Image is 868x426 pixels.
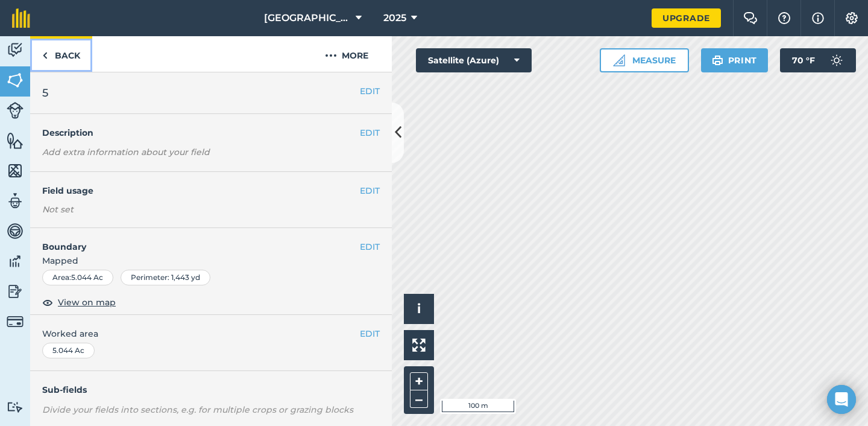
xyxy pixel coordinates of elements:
div: 5.044 Ac [42,343,95,358]
img: svg+xml;base64,PD94bWwgdmVyc2lvbj0iMS4wIiBlbmNvZGluZz0idXRmLTgiPz4KPCEtLSBHZW5lcmF0b3I6IEFkb2JlIE... [7,252,24,270]
span: [GEOGRAPHIC_DATA] [264,11,351,25]
img: A question mark icon [777,12,791,24]
button: EDIT [360,84,380,98]
button: EDIT [360,240,380,253]
h4: Field usage [42,184,360,197]
button: – [410,390,428,408]
button: + [410,372,428,390]
img: A cog icon [844,12,859,24]
h4: Sub-fields [30,383,392,396]
img: svg+xml;base64,PHN2ZyB4bWxucz0iaHR0cDovL3d3dy53My5vcmcvMjAwMC9zdmciIHdpZHRoPSI5IiBoZWlnaHQ9IjI0Ii... [42,48,48,63]
button: More [301,36,392,72]
img: svg+xml;base64,PD94bWwgdmVyc2lvbj0iMS4wIiBlbmNvZGluZz0idXRmLTgiPz4KPCEtLSBHZW5lcmF0b3I6IEFkb2JlIE... [7,41,24,59]
img: Two speech bubbles overlapping with the left bubble in the forefront [743,12,758,24]
div: Open Intercom Messenger [827,385,856,414]
a: Back [30,36,92,72]
em: Divide your fields into sections, e.g. for multiple crops or grazing blocks [42,404,353,415]
img: svg+xml;base64,PHN2ZyB4bWxucz0iaHR0cDovL3d3dy53My5vcmcvMjAwMC9zdmciIHdpZHRoPSI1NiIgaGVpZ2h0PSI2MC... [7,71,24,89]
img: svg+xml;base64,PHN2ZyB4bWxucz0iaHR0cDovL3d3dy53My5vcmcvMjAwMC9zdmciIHdpZHRoPSI1NiIgaGVpZ2h0PSI2MC... [7,132,24,150]
img: svg+xml;base64,PD94bWwgdmVyc2lvbj0iMS4wIiBlbmNvZGluZz0idXRmLTgiPz4KPCEtLSBHZW5lcmF0b3I6IEFkb2JlIE... [7,222,24,240]
img: svg+xml;base64,PD94bWwgdmVyc2lvbj0iMS4wIiBlbmNvZGluZz0idXRmLTgiPz4KPCEtLSBHZW5lcmF0b3I6IEFkb2JlIE... [7,401,24,413]
button: EDIT [360,184,380,197]
img: svg+xml;base64,PHN2ZyB4bWxucz0iaHR0cDovL3d3dy53My5vcmcvMjAwMC9zdmciIHdpZHRoPSIxOSIgaGVpZ2h0PSIyNC... [712,53,723,68]
span: 70 ° F [792,48,815,72]
span: i [417,301,421,316]
h4: Boundary [30,228,360,253]
button: EDIT [360,327,380,340]
img: svg+xml;base64,PHN2ZyB4bWxucz0iaHR0cDovL3d3dy53My5vcmcvMjAwMC9zdmciIHdpZHRoPSIxNyIgaGVpZ2h0PSIxNy... [812,11,824,25]
a: Upgrade [652,8,721,28]
img: svg+xml;base64,PHN2ZyB4bWxucz0iaHR0cDovL3d3dy53My5vcmcvMjAwMC9zdmciIHdpZHRoPSI1NiIgaGVpZ2h0PSI2MC... [7,162,24,180]
button: View on map [42,295,116,310]
img: svg+xml;base64,PHN2ZyB4bWxucz0iaHR0cDovL3d3dy53My5vcmcvMjAwMC9zdmciIHdpZHRoPSIxOCIgaGVpZ2h0PSIyNC... [42,295,53,310]
div: Not set [42,203,380,215]
img: svg+xml;base64,PD94bWwgdmVyc2lvbj0iMS4wIiBlbmNvZGluZz0idXRmLTgiPz4KPCEtLSBHZW5lcmF0b3I6IEFkb2JlIE... [7,313,24,330]
img: Four arrows, one pointing top left, one top right, one bottom right and the last bottom left [412,339,426,352]
span: 5 [42,84,48,101]
div: Area : 5.044 Ac [42,270,113,285]
img: svg+xml;base64,PHN2ZyB4bWxucz0iaHR0cDovL3d3dy53My5vcmcvMjAwMC9zdmciIHdpZHRoPSIyMCIgaGVpZ2h0PSIyNC... [325,48,337,63]
button: Print [701,48,769,72]
span: Worked area [42,327,380,340]
em: Add extra information about your field [42,147,210,157]
h4: Description [42,126,380,139]
button: 70 °F [780,48,856,72]
button: EDIT [360,126,380,139]
button: Measure [600,48,689,72]
button: Satellite (Azure) [416,48,532,72]
button: i [404,294,434,324]
img: fieldmargin Logo [12,8,30,28]
div: Perimeter : 1,443 yd [121,270,210,285]
img: svg+xml;base64,PD94bWwgdmVyc2lvbj0iMS4wIiBlbmNvZGluZz0idXRmLTgiPz4KPCEtLSBHZW5lcmF0b3I6IEFkb2JlIE... [7,192,24,210]
img: svg+xml;base64,PD94bWwgdmVyc2lvbj0iMS4wIiBlbmNvZGluZz0idXRmLTgiPz4KPCEtLSBHZW5lcmF0b3I6IEFkb2JlIE... [7,102,24,119]
span: 2025 [383,11,406,25]
img: svg+xml;base64,PD94bWwgdmVyc2lvbj0iMS4wIiBlbmNvZGluZz0idXRmLTgiPz4KPCEtLSBHZW5lcmF0b3I6IEFkb2JlIE... [825,48,849,72]
img: Ruler icon [613,54,625,66]
span: View on map [58,296,116,309]
img: svg+xml;base64,PD94bWwgdmVyc2lvbj0iMS4wIiBlbmNvZGluZz0idXRmLTgiPz4KPCEtLSBHZW5lcmF0b3I6IEFkb2JlIE... [7,282,24,300]
span: Mapped [30,254,392,267]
